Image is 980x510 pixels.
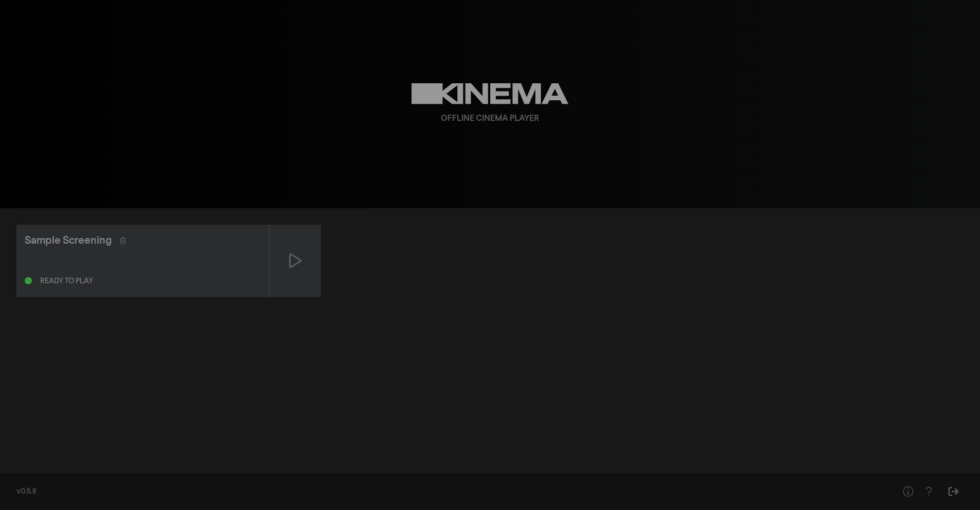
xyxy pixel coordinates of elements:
[441,113,539,125] div: Offline Cinema Player
[943,481,964,502] button: Sign Out
[918,481,939,502] button: Help
[25,233,112,248] div: Sample Screening
[16,486,877,497] div: v0.5.8
[40,278,93,285] div: Ready to play
[898,481,918,502] button: Help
